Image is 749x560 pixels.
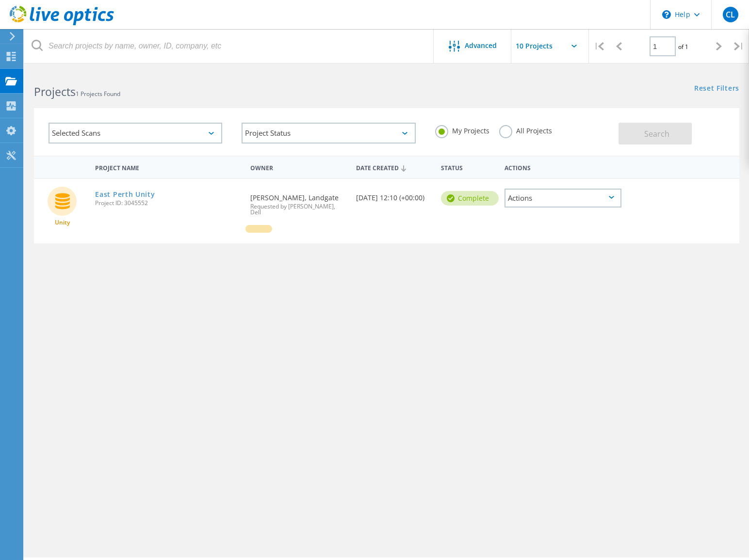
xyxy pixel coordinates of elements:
[351,158,436,176] div: Date Created
[644,128,669,139] span: Search
[351,179,436,211] div: [DATE] 12:10 (+00:00)
[95,191,155,198] a: East Perth Unity
[24,29,434,63] input: Search projects by name, owner, ID, company, etc
[678,43,688,51] span: of 1
[729,29,749,64] div: |
[55,220,70,225] span: Unity
[589,29,609,64] div: |
[250,204,346,215] span: Requested by [PERSON_NAME], Dell
[436,158,500,176] div: Status
[90,158,245,176] div: Project Name
[242,123,415,144] div: Project Status
[76,90,120,98] span: 1 Projects Found
[435,125,489,134] label: My Projects
[619,123,692,144] button: Search
[499,125,552,134] label: All Projects
[726,11,735,18] span: CL
[694,85,739,93] a: Reset Filters
[505,189,622,208] div: Actions
[95,200,241,206] span: Project ID: 3045552
[441,191,499,206] div: Complete
[34,84,76,99] b: Projects
[245,179,351,225] div: [PERSON_NAME], Landgate
[49,123,222,144] div: Selected Scans
[10,20,114,27] a: Live Optics Dashboard
[662,10,671,19] svg: \n
[245,158,351,176] div: Owner
[500,158,627,176] div: Actions
[465,42,497,49] span: Advanced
